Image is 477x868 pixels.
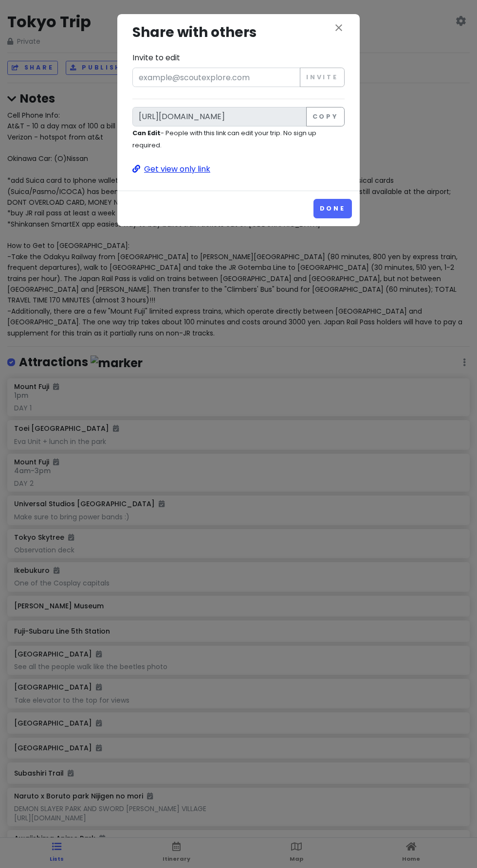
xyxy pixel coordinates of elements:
h3: Share with others [132,22,345,44]
a: Get view only link [132,163,345,176]
label: Invite to edit [132,52,180,64]
i: close [333,22,345,34]
strong: Can Edit [132,129,161,137]
button: Copy [306,107,345,126]
input: example@scoutexplore.com [132,68,300,87]
button: Invite [300,68,345,87]
small: - People with this link can edit your trip. No sign up required. [132,129,316,150]
button: Done [313,199,352,218]
input: Link to edit [132,107,307,126]
button: close [333,22,345,35]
